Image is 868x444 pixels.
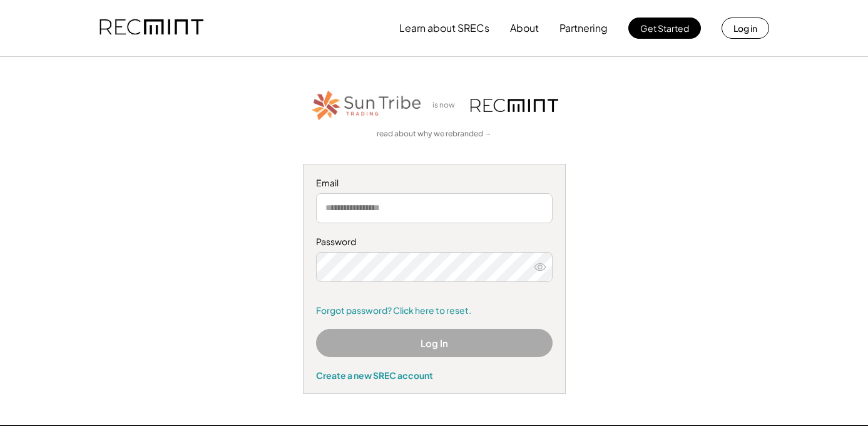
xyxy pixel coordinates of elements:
[628,18,701,39] button: Get Started
[377,129,492,139] a: read about why we rebranded →
[429,100,464,111] div: is now
[316,329,553,357] button: Log In
[100,7,203,49] img: recmint-logotype%403x.png
[559,16,608,41] button: Partnering
[310,88,423,123] img: STT_Horizontal_Logo%2B-%2BColor.png
[722,18,769,39] button: Log in
[399,16,489,41] button: Learn about SRECs
[316,305,553,317] a: Forgot password? Click here to reset.
[316,177,553,189] div: Email
[316,236,553,248] div: Password
[316,370,553,381] div: Create a new SREC account
[510,16,539,41] button: About
[471,99,558,112] img: recmint-logotype%403x.png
